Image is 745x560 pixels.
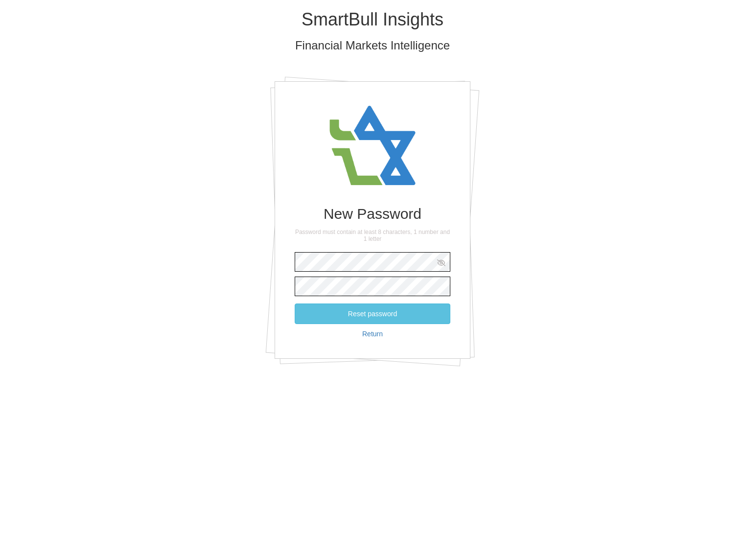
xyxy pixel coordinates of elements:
[295,206,450,222] h1: New Password
[295,229,450,242] h4: Password must contain at least 8 characters, 1 number and 1 letter
[86,10,659,29] h1: SmartBull Insights
[295,303,450,324] button: Reset password
[362,330,383,338] a: Return
[86,39,659,52] h3: Financial Markets Intelligence
[324,96,421,196] img: avatar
